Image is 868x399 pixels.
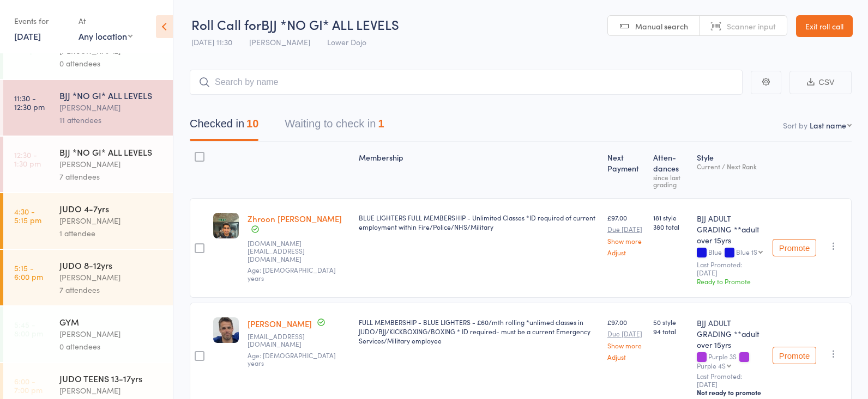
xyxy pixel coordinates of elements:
button: Checked in10 [190,112,258,141]
div: £97.00 [607,317,645,360]
div: 0 attendees [59,57,164,70]
a: 5:15 -6:00 pmJUDO 8-12yrs[PERSON_NAME]7 attendees [3,250,173,305]
div: BJJ ADULT GRADING **adult over 15yrs [697,213,764,245]
div: BJJ *NO GI* ALL LEVELS [59,146,164,158]
div: JUDO TEENS 13-17yrs [59,372,164,384]
button: Promote [773,239,816,256]
label: Sort by [783,120,807,131]
time: 6:00 - 7:00 pm [14,377,43,394]
span: Age: [DEMOGRAPHIC_DATA] years [248,265,336,282]
span: [PERSON_NAME] [249,36,310,47]
div: [PERSON_NAME] [59,158,164,170]
span: BJJ *NO GI* ALL LEVELS [261,15,399,33]
div: BJJ *NO GI* ALL LEVELS [59,89,164,101]
time: 5:15 - 6:00 pm [14,263,43,281]
div: 0 attendees [59,340,164,353]
div: BLUE LIGHTERS FULL MEMBERSHIP - Unlimited Classes *ID required of current employment within Fire/... [359,213,599,231]
small: Due [DATE] [607,225,645,233]
span: Age: [DEMOGRAPHIC_DATA] years [248,351,336,367]
time: 4:30 - 5:15 pm [14,207,41,224]
div: £97.00 [607,213,645,256]
a: Adjust [607,353,645,360]
small: auridefender@hotmail.co.uk [248,333,350,348]
small: zhroon.al@gmail.com [248,240,350,263]
div: Any location [79,30,132,42]
a: [DATE] [14,30,41,42]
span: 380 total [653,222,688,231]
div: Membership [354,146,603,193]
div: Blue [697,248,764,257]
button: Promote [773,347,816,364]
div: Next Payment [603,146,649,193]
span: 94 total [653,327,688,336]
input: Search by name [190,70,743,95]
div: 7 attendees [59,170,164,183]
a: Exit roll call [796,15,853,37]
button: Waiting to check in1 [285,112,384,141]
div: 1 [378,118,384,130]
small: Last Promoted: [DATE] [697,372,764,388]
time: 12:30 - 1:30 pm [14,150,41,168]
img: image1575578191.png [213,213,239,238]
a: Show more [607,237,645,244]
span: [DATE] 11:30 [191,36,232,47]
span: Manual search [635,21,688,32]
div: Last name [810,120,846,131]
div: Style [692,146,768,193]
a: Zhroon [PERSON_NAME] [248,213,342,224]
div: [PERSON_NAME] [59,328,164,340]
div: [PERSON_NAME] [59,384,164,397]
time: 11:30 - 1:45 pm [14,37,41,54]
a: 5:45 -8:00 pmGYM[PERSON_NAME]0 attendees [3,306,173,362]
a: [PERSON_NAME] [248,318,312,329]
span: Scanner input [727,21,776,32]
div: Not ready to promote [697,388,764,397]
button: CSV [789,71,852,94]
div: Ready to Promote [697,277,764,286]
a: Adjust [607,249,645,256]
a: 12:30 -1:30 pmBJJ *NO GI* ALL LEVELS[PERSON_NAME]7 attendees [3,137,173,192]
div: Blue 1S [736,248,757,255]
div: Purple 4S [697,362,726,369]
a: 4:30 -5:15 pmJUDO 4-7yrs[PERSON_NAME]1 attendee [3,193,173,249]
span: 181 style [653,213,688,222]
div: [PERSON_NAME] [59,271,164,284]
div: Atten­dances [649,146,692,193]
div: At [79,12,132,30]
a: Show more [607,342,645,349]
span: 50 style [653,317,688,327]
small: Due [DATE] [607,330,645,337]
time: 11:30 - 12:30 pm [14,94,45,111]
div: Current / Next Rank [697,163,764,170]
div: 10 [246,118,258,130]
div: Events for [14,12,68,30]
img: image1653485954.png [213,317,239,343]
small: Last Promoted: [DATE] [697,261,764,277]
time: 5:45 - 8:00 pm [14,320,43,337]
a: 11:30 -12:30 pmBJJ *NO GI* ALL LEVELS[PERSON_NAME]11 attendees [3,80,173,136]
div: JUDO 4-7yrs [59,202,164,214]
div: Purple 3S [697,353,764,369]
div: FULL MEMBERSHIP - BLUE LIGHTERS - £60/mth rolling *unlimed classes in JUDO/BJJ/KICKBOXING/BOXING ... [359,317,599,345]
span: Lower Dojo [327,36,366,47]
span: Roll Call for [191,15,261,33]
div: 7 attendees [59,284,164,296]
div: [PERSON_NAME] [59,214,164,227]
div: since last grading [653,174,688,188]
div: GYM [59,316,164,328]
div: 11 attendees [59,114,164,126]
div: JUDO 8-12yrs [59,259,164,271]
div: BJJ ADULT GRADING **adult over 15yrs [697,317,764,350]
div: [PERSON_NAME] [59,101,164,114]
div: 1 attendee [59,227,164,240]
